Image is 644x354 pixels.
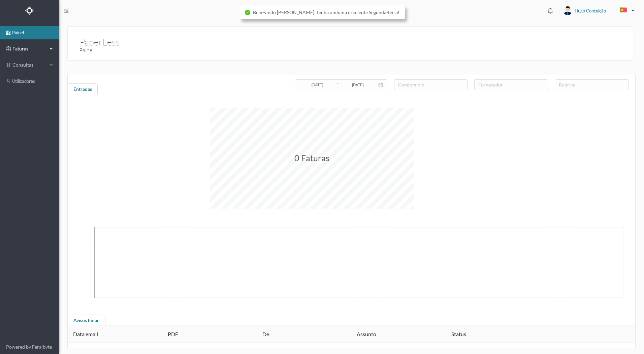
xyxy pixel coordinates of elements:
[614,5,637,16] button: PT
[73,331,98,337] span: Data email
[11,45,48,52] span: Faturas
[245,10,250,15] i: icon: check-circle
[79,35,120,37] h1: PaperLess
[79,46,354,55] h3: Painel
[168,331,178,337] span: PDF
[357,331,376,337] span: Assunto
[378,82,383,87] i: icon: calendar
[559,81,621,88] div: rubrica
[294,153,329,163] span: 0 Faturas
[64,8,69,13] i: icon: menu-fold
[253,9,399,15] span: Bem-vindo [PERSON_NAME]. Tenha um/uma excelente Segunda-feira!
[299,81,336,88] input: Data inicial
[563,6,572,15] img: user_titan3.af2715ee.jpg
[262,331,269,337] span: De
[68,315,105,328] div: Avisos Email
[478,81,541,88] div: fornecedor
[25,6,34,15] img: Logo
[398,81,461,88] div: condomínio
[68,83,98,97] div: Entradas
[546,6,555,15] i: icon: bell
[339,81,376,88] input: Data final
[12,62,46,68] span: consultas
[451,331,466,337] span: Status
